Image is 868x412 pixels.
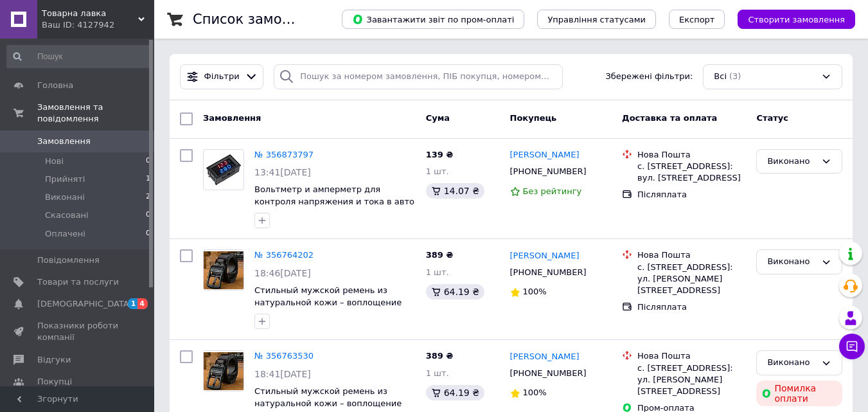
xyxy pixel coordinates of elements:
[622,113,717,123] span: Доставка та оплата
[146,174,150,185] span: 1
[637,249,746,261] div: Нова Пошта
[254,351,314,361] a: № 356763530
[204,352,244,391] img: Фото товару
[426,150,454,159] span: 139 ₴
[146,228,150,240] span: 0
[204,152,244,187] img: Фото товару
[204,251,244,290] img: Фото товару
[426,250,454,260] span: 389 ₴
[352,13,514,25] span: Завантажити звіт по пром-оплаті
[426,183,484,199] div: 14.07 ₴
[426,385,484,400] div: 64.19 ₴
[839,334,865,359] button: Чат з покупцем
[203,350,244,391] a: Фото товару
[204,71,240,83] span: Фільтри
[203,249,244,291] a: Фото товару
[254,167,311,177] span: 13:41[DATE]
[137,298,148,309] span: 4
[37,298,132,310] span: [DEMOGRAPHIC_DATA]
[637,161,746,184] div: с. [STREET_ADDRESS]: вул. [STREET_ADDRESS]
[669,10,725,29] button: Експорт
[37,376,72,388] span: Покупці
[6,45,152,68] input: Пошук
[547,15,646,24] span: Управління статусами
[714,71,727,83] span: Всі
[738,10,855,29] button: Створити замовлення
[45,156,64,167] span: Нові
[342,10,524,29] button: Завантажити звіт по пром-оплаті
[146,156,150,167] span: 0
[729,71,741,81] span: (3)
[37,320,119,343] span: Показники роботи компанії
[203,113,261,123] span: Замовлення
[510,113,557,123] span: Покупець
[426,284,484,300] div: 64.19 ₴
[254,369,311,379] span: 18:41[DATE]
[510,149,580,161] a: [PERSON_NAME]
[37,255,100,266] span: Повідомлення
[426,267,449,277] span: 1 шт.
[679,15,715,24] span: Експорт
[254,250,314,260] a: № 356764202
[510,250,580,262] a: [PERSON_NAME]
[637,363,746,398] div: с. [STREET_ADDRESS]: ул. [PERSON_NAME][STREET_ADDRESS]
[637,301,746,313] div: Післяплата
[510,351,580,363] a: [PERSON_NAME]
[37,80,73,91] span: Головна
[45,174,85,185] span: Прийняті
[523,388,547,397] span: 100%
[37,102,154,125] span: Замовлення та повідомлення
[128,298,138,309] span: 1
[45,228,85,240] span: Оплачені
[637,189,746,201] div: Післяплата
[254,268,311,278] span: 18:46[DATE]
[767,155,816,168] div: Виконано
[508,163,589,180] div: [PHONE_NUMBER]
[767,255,816,269] div: Виконано
[203,149,244,190] a: Фото товару
[426,166,449,176] span: 1 шт.
[193,12,323,27] h1: Список замовлень
[537,10,656,29] button: Управління статусами
[637,350,746,362] div: Нова Пошта
[756,113,788,123] span: Статус
[508,264,589,281] div: [PHONE_NUMBER]
[37,354,71,366] span: Відгуки
[274,64,562,89] input: Пошук за номером замовлення, ПІБ покупця, номером телефону, Email, номером накладної
[523,186,582,196] span: Без рейтингу
[426,368,449,378] span: 1 шт.
[426,351,454,361] span: 389 ₴
[605,71,693,83] span: Збережені фільтри:
[523,287,547,296] span: 100%
[42,19,154,31] div: Ваш ID: 4127942
[756,381,842,406] div: Помилка оплати
[42,8,138,19] span: Товарна лавка
[508,365,589,382] div: [PHONE_NUMBER]
[146,210,150,221] span: 0
[767,356,816,370] div: Виконано
[254,285,402,319] a: Стильный мужской ремень из натуральной кожи – воплощение элегантности и надежности
[254,184,414,206] a: Вольтметр и амперметр для контроля напряжения и тока в авто
[637,149,746,161] div: Нова Пошта
[426,113,450,123] span: Cума
[748,15,845,24] span: Створити замовлення
[254,150,314,159] a: № 356873797
[45,192,85,203] span: Виконані
[45,210,89,221] span: Скасовані
[146,192,150,203] span: 2
[725,14,855,24] a: Створити замовлення
[37,136,91,147] span: Замовлення
[637,262,746,297] div: с. [STREET_ADDRESS]: ул. [PERSON_NAME][STREET_ADDRESS]
[37,276,119,288] span: Товари та послуги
